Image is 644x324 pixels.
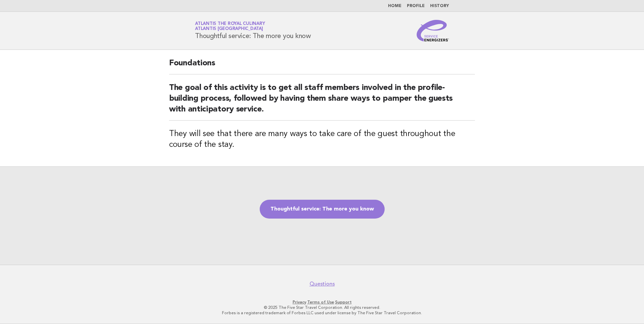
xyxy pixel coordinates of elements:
span: Atlantis [GEOGRAPHIC_DATA] [195,27,263,31]
h2: The goal of this activity is to get all staff members involved in the profile-building process, f... [169,83,475,121]
a: Privacy [293,300,306,304]
a: Terms of Use [307,300,334,304]
a: Thoughtful service: The more you know [260,200,385,219]
a: Profile [407,4,425,8]
p: © 2025 The Five Star Travel Corporation. All rights reserved. [116,305,528,310]
p: Forbes is a registered trademark of Forbes LLC used under license by The Five Star Travel Corpora... [116,310,528,316]
a: Support [335,300,352,304]
a: History [430,4,449,8]
h2: Foundations [169,58,475,74]
h1: Thoughtful service: The more you know [195,22,311,39]
a: Questions [310,281,335,287]
a: Home [388,4,401,8]
img: Service Energizers [417,20,449,41]
h3: They will see that there are many ways to take care of the guest throughout the course of the stay. [169,129,475,150]
a: Atlantis the Royal CulinaryAtlantis [GEOGRAPHIC_DATA] [195,22,265,31]
p: · · [116,299,528,305]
